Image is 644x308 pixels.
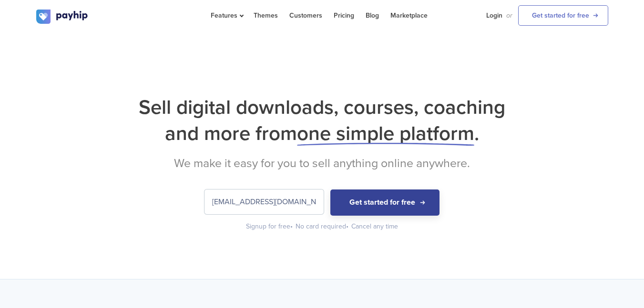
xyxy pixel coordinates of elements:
[351,222,398,231] div: Cancel any time
[36,10,89,24] img: logo.svg
[246,222,294,231] div: Signup for free
[290,222,293,230] span: •
[211,11,242,20] span: Features
[36,94,608,147] h1: Sell digital downloads, courses, coaching and more from
[204,189,324,214] input: Enter your email address
[297,121,474,146] span: one simple platform
[518,5,608,26] a: Get started for free
[296,222,349,231] div: No card required
[474,121,479,146] span: .
[36,156,608,170] h2: We make it easy for you to sell anything online anywhere.
[346,222,348,230] span: •
[330,189,440,216] button: Get started for free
